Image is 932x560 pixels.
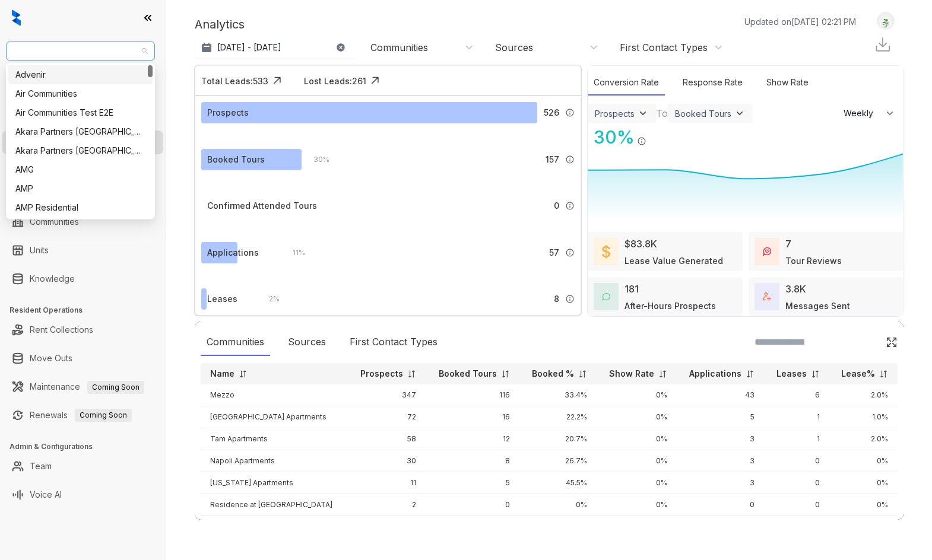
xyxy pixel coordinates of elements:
[609,368,654,380] p: Show Rate
[15,201,145,214] div: AMP Residential
[597,494,677,516] td: 0%
[2,79,163,103] li: Leads
[602,244,610,259] img: LeaseValue
[304,75,366,87] div: Lost Leads: 261
[588,70,665,96] div: Conversion Rate
[764,494,829,516] td: 0
[646,126,664,144] img: Click Icon
[2,318,163,342] li: Rent Collections
[519,406,597,428] td: 22.2%
[30,346,72,370] a: Move Outs
[12,9,21,26] img: logo
[8,198,153,217] div: AMP Residential
[207,246,259,259] div: Applications
[201,329,270,356] div: Communities
[565,294,575,304] img: Info
[677,428,765,450] td: 3
[578,370,587,378] img: sorting
[30,454,52,478] a: Team
[217,42,281,53] p: [DATE] - [DATE]
[239,370,248,378] img: sorting
[886,336,898,348] img: Click Icon
[207,199,317,212] div: Confirmed Attended Tours
[841,368,875,380] p: Lease%
[785,254,842,267] div: Tour Reviews
[2,131,163,154] li: Leasing
[201,384,347,406] td: Mezzo
[785,300,850,312] div: Messages Sent
[836,103,903,124] button: Weekly
[565,155,575,164] img: Info
[532,368,574,380] p: Booked %
[677,516,765,538] td: 0
[8,141,153,160] div: Akara Partners Phoenix
[861,337,871,347] img: SearchIcon
[811,370,820,378] img: sorting
[829,516,898,538] td: 0%
[2,210,163,234] li: Communities
[281,246,305,259] div: 11 %
[844,107,880,119] span: Weekly
[207,292,237,306] div: Leases
[201,472,347,494] td: [US_STATE] Apartments
[2,159,163,183] li: Collections
[360,368,403,380] p: Prospects
[597,472,677,494] td: 0%
[30,483,62,507] a: Voice AI
[624,282,639,296] div: 181
[874,36,892,53] img: Download
[519,428,597,450] td: 20.7%
[426,516,519,538] td: 0
[588,124,635,151] div: 30 %
[764,384,829,406] td: 6
[501,370,510,378] img: sorting
[207,106,249,119] div: Prospects
[829,472,898,494] td: 0%
[677,406,765,428] td: 5
[2,267,163,291] li: Knowledge
[519,516,597,538] td: 0%
[15,182,145,195] div: AMP
[763,247,771,256] img: TourReviews
[302,153,329,166] div: 30 %
[8,103,153,122] div: Air Communities Test E2E
[2,483,163,507] li: Voice AI
[776,368,807,380] p: Leases
[495,41,533,54] div: Sources
[620,41,708,54] div: First Contact Types
[201,516,347,538] td: Paradise Royale
[764,406,829,428] td: 1
[637,107,649,119] img: ViewFilterArrow
[15,68,145,81] div: Advenir
[8,160,153,179] div: AMG
[760,70,814,96] div: Show Rate
[201,450,347,472] td: Napoli Apartments
[8,122,153,141] div: Akara Partners Nashville
[2,375,163,399] li: Maintenance
[347,406,425,428] td: 72
[347,494,425,516] td: 2
[565,108,575,117] img: Info
[554,199,559,212] span: 0
[763,292,771,301] img: TotalFum
[282,329,332,356] div: Sources
[829,428,898,450] td: 2.0%
[366,72,384,90] img: Click Icon
[549,246,559,259] span: 57
[597,516,677,538] td: 0%
[426,406,519,428] td: 16
[8,84,153,103] div: Air Communities
[2,238,163,262] li: Units
[879,370,888,378] img: sorting
[257,292,280,306] div: 2 %
[347,428,425,450] td: 58
[519,472,597,494] td: 45.5%
[195,37,355,58] button: [DATE] - [DATE]
[439,368,497,380] p: Booked Tours
[656,106,668,120] div: To
[195,15,245,33] p: Analytics
[677,472,765,494] td: 3
[201,406,347,428] td: [GEOGRAPHIC_DATA] Apartments
[15,87,145,100] div: Air Communities
[30,210,79,234] a: Communities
